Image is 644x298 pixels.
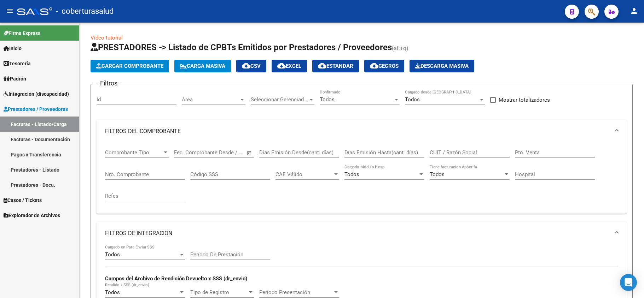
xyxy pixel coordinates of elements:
span: EXCEL [277,63,301,69]
button: Open calendar [245,149,254,157]
span: Prestadores / Proveedores [4,105,68,113]
span: (alt+q) [392,45,408,52]
span: PRESTADORES -> Listado de CPBTs Emitidos por Prestadores / Proveedores [91,42,392,52]
button: Gecros [364,60,404,72]
span: Mostrar totalizadores [499,96,550,104]
span: Seleccionar Gerenciador [251,96,308,103]
button: Estandar [312,60,359,72]
span: Area [182,96,239,103]
span: - coberturasalud [56,4,114,19]
mat-panel-title: FILTROS DEL COMPROBANTE [105,127,610,135]
span: Integración (discapacidad) [4,90,69,98]
button: CSV [236,60,266,72]
span: Tipo de Registro [190,289,248,296]
span: Inicio [4,44,22,52]
div: FILTROS DEL COMPROBANTE [97,143,627,214]
input: Fecha fin [209,149,243,156]
span: Período Presentación [259,289,333,296]
button: Cargar Comprobante [91,60,169,72]
button: EXCEL [272,60,307,72]
span: Cargar Comprobante [96,63,163,69]
mat-icon: menu [6,7,14,15]
span: Carga Masiva [180,63,225,69]
span: Estandar [318,63,353,69]
mat-expansion-panel-header: FILTROS DE INTEGRACION [97,222,627,245]
span: Padrón [4,75,26,83]
mat-expansion-panel-header: FILTROS DEL COMPROBANTE [97,120,627,143]
mat-icon: person [630,7,638,15]
input: Fecha inicio [174,149,203,156]
span: CSV [242,63,261,69]
app-download-masive: Descarga masiva de comprobantes (adjuntos) [410,60,474,72]
mat-icon: cloud_download [318,61,326,70]
span: Descarga Masiva [415,63,469,69]
span: Comprobante Tipo [105,149,162,156]
button: Descarga Masiva [410,60,474,72]
mat-panel-title: FILTROS DE INTEGRACION [105,230,610,237]
span: Todos [105,251,120,258]
span: Explorador de Archivos [4,211,60,219]
span: Casos / Tickets [4,196,42,204]
a: Video tutorial [91,35,123,41]
mat-icon: cloud_download [370,61,378,70]
span: CAE Válido [275,171,333,178]
span: Tesorería [4,60,31,67]
button: Carga Masiva [174,60,231,72]
span: Todos [430,171,445,178]
span: Todos [344,171,359,178]
mat-icon: cloud_download [277,61,286,70]
h3: Filtros [97,78,121,88]
span: Todos [105,289,120,296]
span: Firma Express [4,29,40,37]
div: Open Intercom Messenger [620,274,637,291]
span: Todos [320,96,335,103]
mat-icon: cloud_download [242,61,250,70]
span: Gecros [370,63,399,69]
span: Todos [405,96,420,103]
strong: Campos del Archivo de Rendición Devuelto x SSS (dr_envio) [105,275,247,282]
